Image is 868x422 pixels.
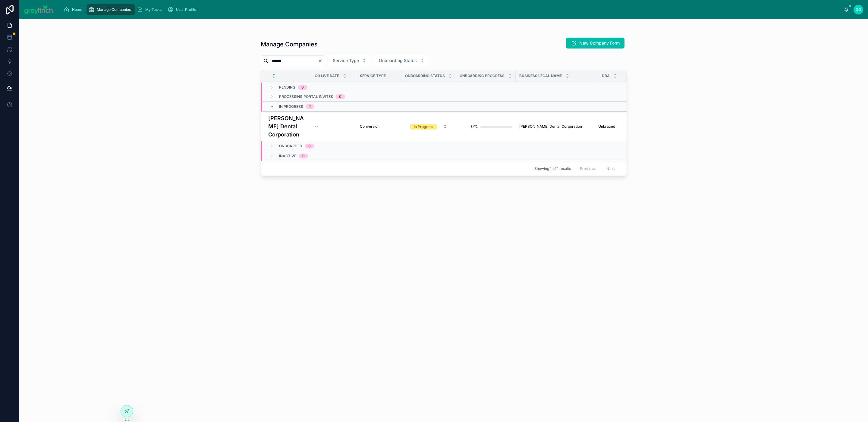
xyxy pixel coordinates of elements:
span: Pending [279,85,295,90]
div: 0 [339,94,341,99]
span: Service Type [360,73,386,78]
span: Inactive [279,154,296,158]
span: Home [72,7,82,12]
div: 0 [302,154,305,158]
a: Conversion [360,124,398,129]
span: Onboarding Progress [460,73,505,78]
span: DO [856,7,861,12]
span: New Company Form [579,40,620,46]
span: Go Live Date [315,73,339,78]
span: -- [315,124,318,129]
button: Select Button [328,55,371,66]
button: Select Button [374,55,429,66]
span: Onboarded [279,144,302,148]
div: scrollable content [59,3,844,16]
span: Business Legal Name [519,73,562,78]
span: User Profile [176,7,196,12]
img: App logo [24,5,55,14]
a: User Profile [166,4,200,15]
a: [PERSON_NAME] Dental Corporation [519,124,595,129]
button: Select Button [405,121,452,132]
span: In Progress [279,104,303,109]
button: New Company Form [566,38,624,48]
a: -- [315,124,353,129]
span: [PERSON_NAME] Dental Corporation [519,124,582,129]
a: [PERSON_NAME] Dental Corporation [268,114,307,139]
div: In Progress [414,124,433,130]
a: 0% [460,120,512,133]
a: My Tasks [135,4,166,15]
a: Home [62,4,86,15]
div: 0% [471,120,478,133]
span: Showing 1 of 1 results [534,166,571,171]
h1: Manage Companies [261,40,318,48]
span: Processing Portal Invites [279,94,333,99]
a: Select Button [405,121,452,132]
div: 0 [301,85,304,90]
span: Service Type [333,58,359,64]
a: Manage Companies [86,4,135,15]
a: Unbraced [598,124,636,129]
div: 0 [308,144,311,148]
span: Unbraced [598,124,615,129]
button: Clear [318,58,325,63]
span: DBA [602,73,610,78]
span: My Tasks [145,7,162,12]
span: Conversion [360,124,379,129]
div: 1 [309,104,311,109]
span: Onboarding Status [379,58,417,64]
span: Manage Companies [97,7,131,12]
span: Onboarding Status [405,73,445,78]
